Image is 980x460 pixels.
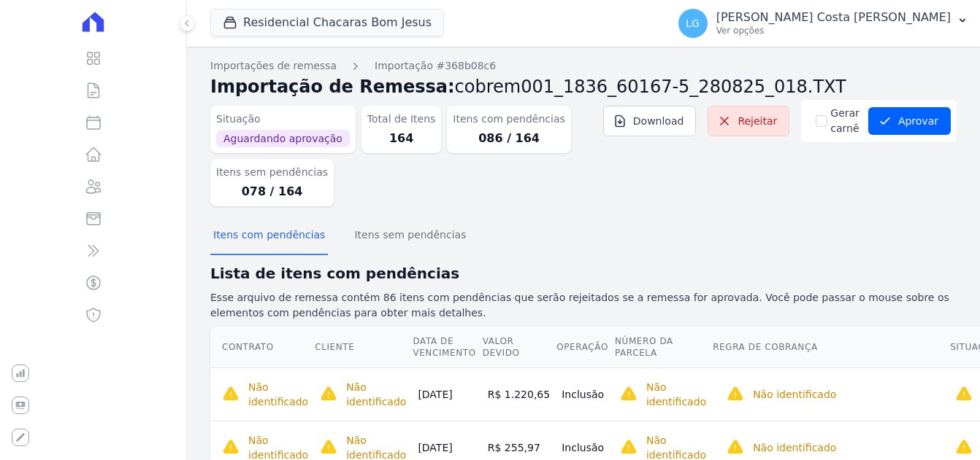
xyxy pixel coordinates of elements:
[753,440,836,455] p: Não identificado
[712,327,949,368] th: Regra de Cobrança
[210,58,957,74] nav: Breadcrumb
[314,327,412,368] th: Cliente
[367,130,436,147] dd: 164
[453,112,564,127] dt: Itens com pendências
[556,327,614,368] th: Operação
[210,9,444,36] button: Residencial Chacaras Bom Jesus
[210,58,337,74] a: Importações de remessa
[367,112,436,127] dt: Total de Itens
[614,327,712,368] th: Número da Parcela
[556,367,614,421] td: Inclusão
[210,217,328,255] button: Itens com pendências
[667,3,980,44] button: LG [PERSON_NAME] Costa [PERSON_NAME] Ver opções
[868,107,951,135] button: Aprovar
[210,290,957,321] p: Esse arquivo de remessa contém 86 itens com pendências que serão rejeitados se a remessa for apro...
[210,327,314,368] th: Contrato
[375,58,496,74] a: Importação #368b08c6
[708,106,789,136] a: Rejeitar
[453,130,564,147] dd: 086 / 164
[346,380,406,409] p: Não identificado
[412,327,481,368] th: Data de Vencimento
[216,183,328,200] dd: 078 / 164
[482,327,556,368] th: Valor devido
[412,367,481,421] td: [DATE]
[216,112,350,127] dt: Situação
[455,77,846,97] span: cobrem001_1836_60167-5_280825_018.TXT
[603,106,697,136] a: Download
[686,18,700,28] span: LG
[351,217,469,255] button: Itens sem pendências
[210,74,957,100] h2: Importação de Remessa:
[210,262,957,284] h2: Lista de itens com pendências
[716,25,951,36] p: Ver opções
[646,380,706,409] p: Não identificado
[753,387,836,402] p: Não identificado
[248,380,308,409] p: Não identificado
[830,106,860,136] label: Gerar carnê
[716,10,951,25] p: [PERSON_NAME] Costa [PERSON_NAME]
[216,165,328,180] dt: Itens sem pendências
[216,130,350,147] span: Aguardando aprovação
[482,367,556,421] td: R$ 1.220,65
